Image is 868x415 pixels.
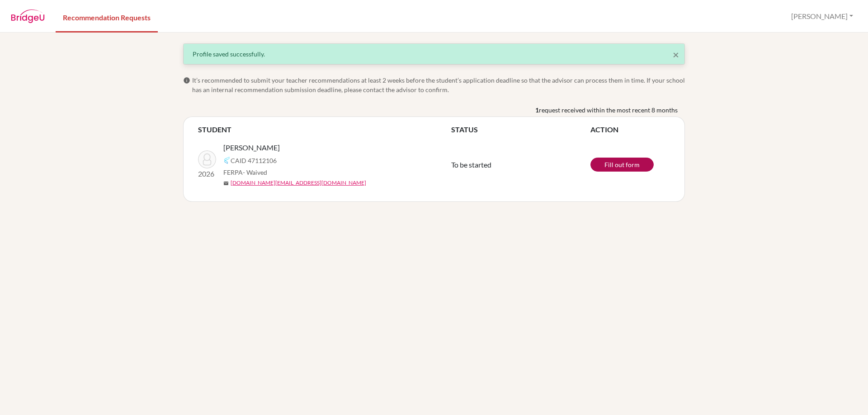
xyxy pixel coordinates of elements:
[192,75,685,94] span: It’s recommended to submit your teacher recommendations at least 2 weeks before the student’s app...
[223,142,280,153] span: [PERSON_NAME]
[451,160,491,169] span: To be started
[198,150,216,168] img: Wang, Xuanya
[673,48,679,61] span: ×
[223,181,229,186] span: mail
[198,168,216,179] p: 2026
[223,168,267,177] span: FERPA
[183,77,190,84] span: info
[673,49,679,60] button: Close
[11,9,45,23] img: BridgeU logo
[231,179,366,187] a: [DOMAIN_NAME][EMAIL_ADDRESS][DOMAIN_NAME]
[451,124,590,135] th: STATUS
[193,49,675,59] div: Profile saved successfully.
[198,124,451,135] th: STUDENT
[243,168,267,176] span: - Waived
[231,156,277,165] span: CAID 47112106
[787,8,857,25] button: [PERSON_NAME]
[56,1,158,33] a: Recommendation Requests
[535,105,539,115] b: 1
[223,157,231,164] img: Common App logo
[539,105,678,115] span: request received within the most recent 8 months
[590,158,654,172] a: Fill out form
[590,124,670,135] th: ACTION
